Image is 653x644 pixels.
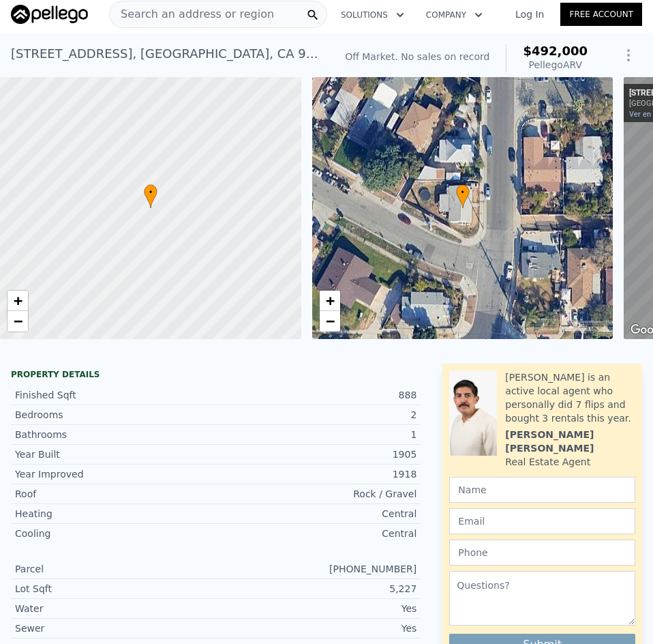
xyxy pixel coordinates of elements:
[216,562,417,576] div: [PHONE_NUMBER]
[144,186,157,199] span: •
[7,291,28,311] a: Zoom in
[216,582,417,596] div: 5,227
[456,186,470,199] span: •
[15,527,216,540] div: Cooling
[15,428,216,441] div: Bathrooms
[615,42,642,69] button: Show Options
[325,312,334,330] span: −
[11,44,323,63] div: [STREET_ADDRESS] , [GEOGRAPHIC_DATA] , CA 92507
[11,369,421,380] div: Property details
[15,562,216,576] div: Parcel
[523,58,588,72] div: Pellego ARV
[216,507,417,521] div: Central
[449,477,635,503] input: Name
[216,408,417,422] div: 2
[325,292,334,309] span: +
[216,467,417,481] div: 1918
[144,184,157,208] div: •
[456,184,470,208] div: •
[499,8,560,21] a: Log In
[15,467,216,481] div: Year Improved
[505,428,635,455] div: [PERSON_NAME] [PERSON_NAME]
[505,455,590,469] div: Real Estate Agent
[523,44,588,58] span: $492,000
[110,6,274,23] span: Search an address or region
[216,621,417,635] div: Yes
[320,311,340,332] a: Zoom out
[14,312,22,330] span: −
[11,5,88,24] img: Pellego
[15,408,216,422] div: Bedrooms
[449,508,635,534] input: Email
[345,50,489,63] div: Off Market. No sales on record
[14,292,22,309] span: +
[15,582,216,596] div: Lot Sqft
[216,527,417,540] div: Central
[560,3,642,26] a: Free Account
[216,602,417,615] div: Yes
[216,388,417,402] div: 888
[15,507,216,521] div: Heating
[15,448,216,461] div: Year Built
[216,487,417,501] div: Rock / Gravel
[320,291,340,311] a: Zoom in
[15,621,216,635] div: Sewer
[330,3,415,27] button: Solutions
[216,448,417,461] div: 1905
[15,388,216,402] div: Finished Sqft
[415,3,493,27] button: Company
[15,487,216,501] div: Roof
[449,540,635,566] input: Phone
[216,428,417,441] div: 1
[505,370,635,425] div: [PERSON_NAME] is an active local agent who personally did 7 flips and bought 3 rentals this year.
[15,602,216,615] div: Water
[7,311,28,332] a: Zoom out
